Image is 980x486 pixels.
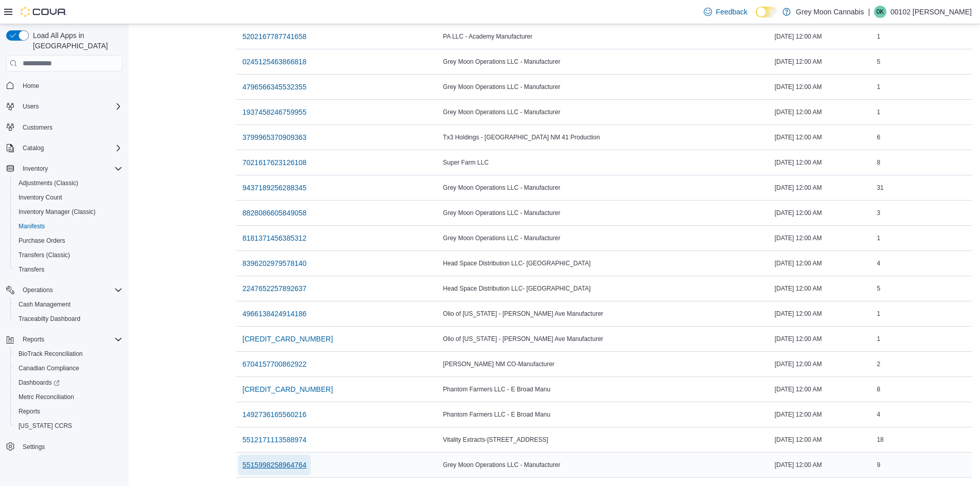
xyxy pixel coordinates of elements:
button: Inventory [2,161,127,176]
span: Reports [19,407,40,416]
a: Customers [19,121,57,134]
a: [US_STATE] CCRS [14,420,76,432]
button: 1937458246759955 [238,102,311,122]
a: Traceabilty Dashboard [14,313,84,325]
span: 4 [877,259,880,267]
a: Transfers (Classic) [14,249,74,261]
span: Transfers [19,265,44,274]
span: 5 [877,58,880,66]
button: 4796566345532355 [238,77,311,97]
span: 1937458246759955 [242,107,307,117]
span: 2247652257892637 [242,283,307,294]
span: 4796566345532355 [242,82,307,92]
span: 1 [877,234,880,242]
button: Users [2,99,127,114]
span: Grey Moon Operations LLC - Manufacturer [443,209,560,217]
a: Inventory Count [14,191,66,204]
span: Adjustments (Classic) [14,177,122,189]
button: Customers [2,120,127,135]
span: 5 [877,284,880,293]
span: Catalog [23,144,44,152]
a: Manifests [14,220,49,232]
span: Manifests [14,220,122,232]
span: Grey Moon Operations LLC - Manufacturer [443,234,560,242]
div: [DATE] 12:00 AM [773,232,875,244]
button: 3799965370909363 [238,127,311,148]
span: Operations [19,284,122,296]
span: Home [19,79,122,92]
span: 0K [877,6,884,18]
span: Customers [23,123,52,132]
button: Inventory Count [10,190,127,205]
a: Cash Management [14,298,75,311]
span: 4 [877,410,880,419]
a: Transfers [14,263,48,276]
span: 9437189256288345 [242,183,307,193]
span: 1 [877,32,880,41]
span: Users [23,102,39,111]
button: [US_STATE] CCRS [10,419,127,433]
span: Inventory [19,163,122,175]
span: Washington CCRS [14,420,122,432]
button: 8396202979578140 [238,253,311,274]
span: Reports [19,333,122,346]
div: [DATE] 12:00 AM [773,383,875,395]
span: 1492736165560216 [242,409,307,420]
button: Transfers [10,262,127,277]
p: 00102 [PERSON_NAME] [890,6,972,18]
button: Catalog [19,142,48,154]
a: Metrc Reconciliation [14,391,78,403]
div: [DATE] 12:00 AM [773,56,875,68]
span: Grey Moon Operations LLC - Manufacturer [443,461,560,469]
span: 7021617623126108 [242,157,307,168]
span: 31 [877,184,883,192]
span: 3799965370909363 [242,132,307,142]
span: 2 [877,360,880,368]
div: [DATE] 12:00 AM [773,333,875,345]
span: BioTrack Reconciliation [14,348,122,360]
span: 1 [877,108,880,116]
button: Manifests [10,219,127,233]
span: Home [23,82,39,90]
span: Reports [23,335,44,344]
div: 00102 Kristian Serna [874,6,886,18]
button: Catalog [2,141,127,155]
button: 0245125463866818 [238,51,311,72]
a: Dashboards [14,376,64,389]
button: Metrc Reconciliation [10,390,127,404]
span: 9 [877,461,880,469]
span: Manifests [19,222,45,230]
span: 8396202979578140 [242,258,307,268]
button: 5512171113588974 [238,429,311,450]
span: BioTrack Reconciliation [19,350,83,358]
span: Purchase Orders [19,237,65,245]
span: 6 [877,133,880,141]
span: 5202167787741658 [242,31,307,42]
span: 8181371456385312 [242,233,307,243]
a: Home [19,80,43,92]
span: [US_STATE] CCRS [19,422,72,430]
p: Grey Moon Cannabis [796,6,864,18]
div: [DATE] 12:00 AM [773,408,875,421]
span: Cash Management [14,298,122,311]
button: 8828086605849058 [238,203,311,223]
span: 5512171113588974 [242,435,307,445]
span: Transfers (Classic) [19,251,70,259]
div: [DATE] 12:00 AM [773,459,875,471]
button: Transfers (Classic) [10,248,127,262]
button: Home [2,78,127,93]
button: Cash Management [10,297,127,312]
span: Head Space Distribution LLC- [GEOGRAPHIC_DATA] [443,259,591,267]
a: Dashboards [10,375,127,390]
button: Reports [10,404,127,419]
div: [DATE] 12:00 AM [773,207,875,219]
a: Settings [19,441,49,453]
a: BioTrack Reconciliation [14,348,87,360]
span: Dark Mode [756,17,756,18]
div: [DATE] 12:00 AM [773,81,875,93]
span: 5515998258964764 [242,460,307,470]
span: Feedback [716,7,747,17]
span: 8 [877,158,880,167]
span: Grey Moon Operations LLC - Manufacturer [443,58,560,66]
span: 18 [877,436,883,444]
